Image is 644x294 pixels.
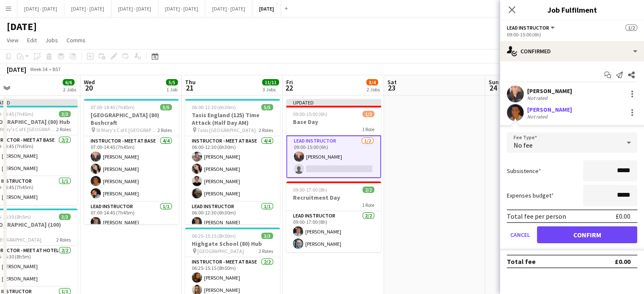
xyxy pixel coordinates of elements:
div: [PERSON_NAME] [527,87,572,95]
span: 06:25-15:15 (8h50m) [192,233,236,239]
app-card-role: Lead Instructor1/107:00-14:45 (7h45m)[PERSON_NAME] [84,202,179,231]
div: Not rated [527,95,549,101]
div: 2 Jobs [367,86,380,93]
h3: Base Day [286,118,381,126]
h3: Highgate School (80) Hub [185,240,280,247]
span: Lead Instructor [507,25,549,31]
span: 3/3 [59,111,71,117]
app-card-role: Lead Instructor2/209:00-17:00 (8h)[PERSON_NAME][PERSON_NAME] [286,211,381,252]
span: View [7,36,19,44]
span: 6/6 [63,79,75,85]
h1: [DATE] [7,20,37,33]
span: Wed [84,78,95,86]
span: 3/4 [366,79,378,85]
span: 23 [386,83,397,93]
label: Subsistence [507,167,541,175]
h3: Recruitment Day [286,194,381,201]
span: 2 Roles [158,127,172,133]
app-card-role: Lead Instructor1/106:00-12:30 (6h30m)[PERSON_NAME] [185,202,280,231]
span: Thu [185,78,196,86]
span: No fee [514,141,533,149]
label: Expenses budget [507,192,554,199]
span: 1 Role [362,202,374,208]
button: Cancel [507,226,533,243]
div: Total fee per person [507,212,566,220]
div: Updated [286,99,381,106]
app-job-card: Updated09:00-15:00 (6h)1/2Base Day1 RoleLead Instructor1/209:00-15:00 (6h)[PERSON_NAME] [286,99,381,178]
div: Not rated [527,113,549,120]
span: Sat [387,78,397,86]
app-job-card: 07:00-14:45 (7h45m)5/5[GEOGRAPHIC_DATA] (80) Bushcraft St Mary's C of E [GEOGRAPHIC_DATA]2 RolesI... [84,99,179,224]
span: 20 [83,83,95,93]
span: Edit [27,36,37,44]
span: 3/3 [59,214,71,220]
span: 1 Role [362,126,374,132]
span: 09:00-15:00 (6h) [293,111,327,117]
span: 11/11 [262,79,279,85]
div: 3 Jobs [263,86,279,93]
span: 5/5 [261,104,273,110]
app-card-role: Instructor - Meet at Base4/406:00-12:30 (6h30m)[PERSON_NAME][PERSON_NAME][PERSON_NAME][PERSON_NAME] [185,136,280,202]
h3: [GEOGRAPHIC_DATA] (80) Bushcraft [84,111,179,126]
button: [DATE] - [DATE] [111,0,158,17]
button: Lead Instructor [507,25,556,31]
span: 2 Roles [56,236,71,243]
div: 2 Jobs [63,86,76,93]
span: 07:00-14:45 (7h45m) [91,104,135,110]
div: £0.00 [615,257,630,266]
a: Comms [63,35,89,46]
span: Fri [286,78,293,86]
h3: Job Fulfilment [500,4,644,15]
app-job-card: 09:00-17:00 (8h)2/2Recruitment Day1 RoleLead Instructor2/209:00-17:00 (8h)[PERSON_NAME][PERSON_NAME] [286,181,381,252]
div: £0.00 [616,212,630,220]
span: 5/5 [160,104,172,110]
span: [GEOGRAPHIC_DATA] [197,248,244,254]
span: Comms [66,36,86,44]
button: [DATE] [252,0,281,17]
button: Confirm [537,226,637,243]
a: Edit [24,35,40,46]
div: 09:00-15:00 (6h) [507,31,637,38]
app-card-role: Instructor - Meet at Base4/407:00-14:45 (7h45m)[PERSON_NAME][PERSON_NAME][PERSON_NAME][PERSON_NAME] [84,136,179,202]
span: St Mary's C of E [GEOGRAPHIC_DATA] [96,127,158,133]
span: Tasis [GEOGRAPHIC_DATA] [197,127,256,133]
button: [DATE] - [DATE] [64,0,111,17]
span: 24 [487,83,499,93]
div: Confirmed [500,41,644,61]
app-job-card: 06:00-12:30 (6h30m)5/5Tasis England (125) Time Attack (Half Day AM) Tasis [GEOGRAPHIC_DATA]2 Role... [185,99,280,224]
span: 1/2 [625,25,637,31]
span: 09:00-17:00 (8h) [293,187,327,193]
button: [DATE] - [DATE] [158,0,205,17]
span: 2 Roles [56,126,71,132]
button: [DATE] - [DATE] [205,0,252,17]
span: 22 [285,83,293,93]
span: 06:00-12:30 (6h30m) [192,104,236,110]
span: 3/3 [261,233,273,239]
span: 2/2 [362,187,374,193]
button: [DATE] - [DATE] [17,0,64,17]
span: 21 [184,83,196,93]
div: [PERSON_NAME] [527,106,572,113]
span: Week 34 [28,66,49,72]
app-card-role: Lead Instructor1/209:00-15:00 (6h)[PERSON_NAME] [286,135,381,178]
div: Total fee [507,257,536,266]
h3: Tasis England (125) Time Attack (Half Day AM) [185,111,280,126]
div: BST [53,66,61,72]
span: 1/2 [362,111,374,117]
a: View [3,35,22,46]
span: Jobs [45,36,58,44]
span: 2 Roles [259,248,273,254]
span: 2 Roles [259,127,273,133]
div: [DATE] [7,65,26,74]
a: Jobs [42,35,61,46]
span: Sun [489,78,499,86]
span: 5/5 [166,79,178,85]
div: 1 Job [166,86,177,93]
